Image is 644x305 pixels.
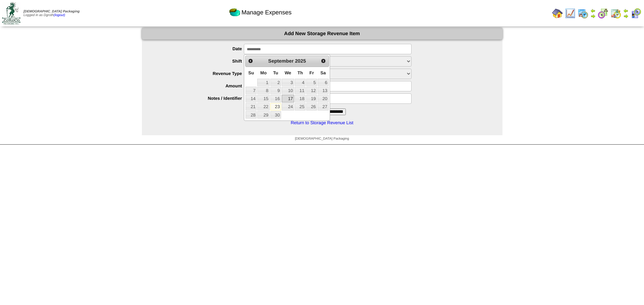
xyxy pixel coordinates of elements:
span: Logged in as Dgroth [23,10,79,17]
a: Return to Storage Revenue List [291,120,354,125]
span: [DEMOGRAPHIC_DATA] Packaging [23,10,79,13]
a: 6 [318,79,328,86]
span: Friday [310,70,314,75]
img: arrowright.gif [623,13,629,19]
a: 23 [270,103,281,110]
a: 21 [246,103,257,110]
a: 14 [246,95,257,102]
a: 22 [257,103,269,110]
a: 7 [246,87,257,94]
a: 28 [246,111,257,119]
span: September [268,59,294,64]
span: Sunday [248,70,254,75]
span: Thursday [298,70,303,75]
span: Prev [248,58,253,64]
span: Tuesday [273,70,278,75]
a: 3 [282,79,294,86]
img: line_graph.gif [565,8,576,19]
a: 17 [282,95,294,102]
a: 18 [295,95,306,102]
span: Wednesday [285,70,291,75]
a: 15 [257,95,269,102]
a: 4 [295,79,306,86]
div: Add New Storage Revenue Item [142,28,502,40]
img: arrowleft.gif [590,8,596,13]
a: 11 [295,87,306,94]
span: [DEMOGRAPHIC_DATA] Packaging [295,137,349,141]
label: Notes / Identifier [155,96,244,101]
label: Amount [155,83,244,88]
span: Monday [260,70,267,75]
label: Revenue Type [155,71,244,76]
a: 1 [257,79,269,86]
a: 5 [306,79,317,86]
img: calendarcustomer.gif [631,8,641,19]
label: Date [155,46,244,51]
a: 20 [318,95,328,102]
a: 12 [306,87,317,94]
label: Shift [155,59,244,64]
span: Saturday [320,70,326,75]
img: calendarprod.gif [578,8,588,19]
a: Next [319,57,328,65]
img: home.gif [552,8,563,19]
img: arrowright.gif [590,13,596,19]
a: 10 [282,87,294,94]
span: Next [321,58,326,64]
a: (logout) [54,13,65,17]
img: pie_chart2.png [229,7,240,18]
a: 24 [282,103,294,110]
a: 9 [270,87,281,94]
a: 26 [306,103,317,110]
img: arrowleft.gif [623,8,629,13]
a: 30 [270,111,281,119]
span: 2025 [295,59,306,64]
a: 27 [318,103,328,110]
a: 8 [257,87,269,94]
img: calendarinout.gif [610,8,621,19]
img: calendarblend.gif [598,8,608,19]
a: Prev [246,57,255,65]
a: 16 [270,95,281,102]
a: 2 [270,79,281,86]
a: 29 [257,111,269,119]
span: Manage Expenses [241,9,291,16]
a: 25 [295,103,306,110]
a: 19 [306,95,317,102]
img: zoroco-logo-small.webp [2,2,20,24]
a: 13 [318,87,328,94]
